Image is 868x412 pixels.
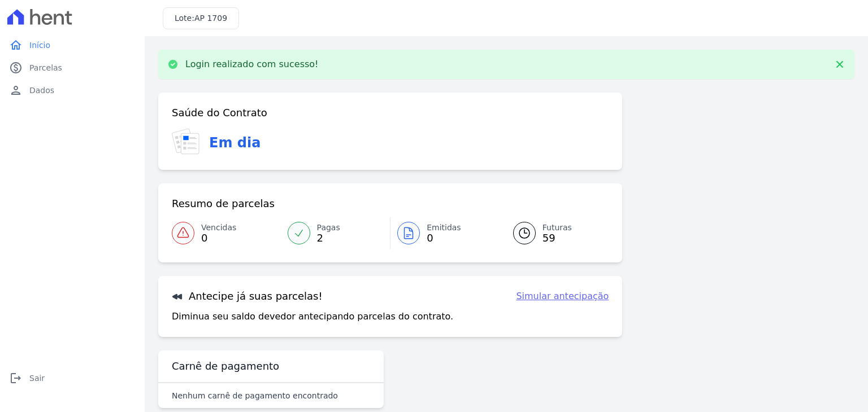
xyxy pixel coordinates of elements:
span: Sair [29,372,45,384]
span: Início [29,40,50,51]
span: Parcelas [29,62,62,73]
h3: Carnê de pagamento [172,360,279,373]
h3: Resumo de parcelas [172,197,275,211]
h3: Em dia [209,133,261,153]
a: personDados [5,79,140,102]
span: 0 [201,234,236,243]
a: Vencidas 0 [172,217,281,249]
p: Diminua seu saldo devedor antecipando parcelas do contrato. [172,310,453,323]
p: Nenhum carnê de pagamento encontrado [172,390,338,401]
span: 59 [542,234,572,243]
h3: Saúde do Contrato [172,106,267,120]
a: Simular antecipação [516,290,609,303]
a: homeInício [5,34,140,56]
a: Futuras 59 [500,217,609,249]
span: Futuras [542,222,572,234]
i: paid [9,61,23,74]
h3: Lote: [175,12,227,24]
i: person [9,84,23,97]
h3: Antecipe já suas parcelas! [172,290,323,303]
a: Emitidas 0 [390,217,500,249]
span: Emitidas [427,222,461,234]
i: home [9,38,23,52]
a: logoutSair [5,367,140,389]
p: Login realizado com sucesso! [185,59,319,70]
span: 2 [317,234,340,243]
span: Pagas [317,222,340,234]
a: paidParcelas [5,56,140,79]
span: Dados [29,85,54,96]
i: logout [9,371,23,385]
a: Pagas 2 [281,217,390,249]
span: AP 1709 [194,14,227,23]
span: Vencidas [201,222,236,234]
span: 0 [427,234,461,243]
